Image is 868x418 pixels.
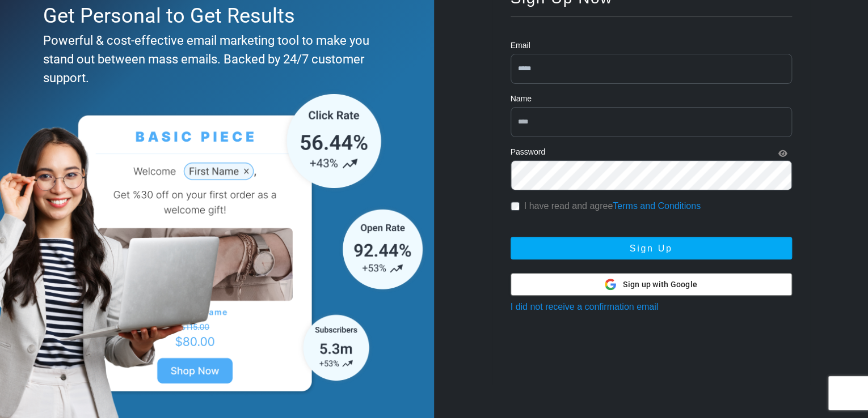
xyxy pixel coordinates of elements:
div: Get Personal to Get Results [43,1,386,31]
label: I have read and agree [524,199,701,213]
i: Show Password [778,150,787,157]
label: Name [511,93,532,105]
div: Powerful & cost-effective email marketing tool to make you stand out between mass emails. Backed ... [43,31,386,87]
label: Password [511,146,545,158]
span: Sign up with Google [623,279,697,291]
a: I did not receive a confirmation email [511,302,659,312]
button: Sign up with Google [511,273,792,296]
a: Terms and Conditions [613,201,701,211]
button: Sign Up [511,237,792,259]
label: Email [511,40,530,52]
